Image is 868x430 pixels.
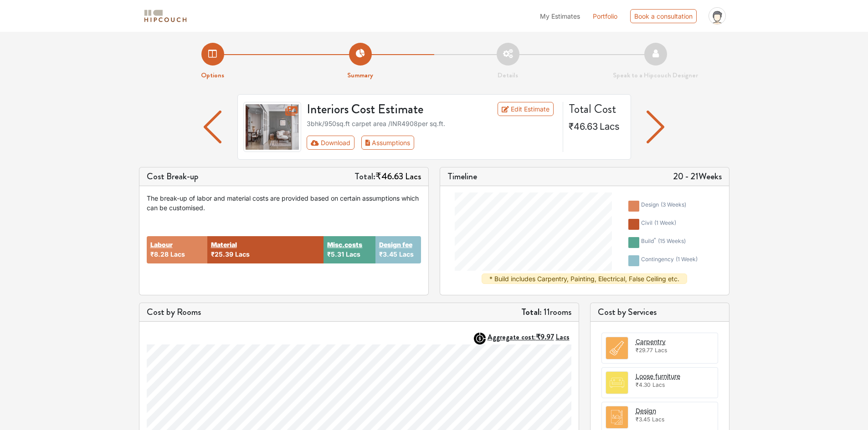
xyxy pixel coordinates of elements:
button: Design fee [379,240,412,249]
h5: Cost by Services [598,307,722,318]
span: Lacs [346,250,360,258]
span: ( 3 weeks ) [661,201,686,208]
button: Assumptions [361,136,415,150]
h4: Total Cost [569,102,623,116]
div: Toolbar with button groups [307,136,557,150]
h5: 11 rooms [521,307,571,318]
span: ₹5.31 [327,250,344,258]
h5: 20 - 21 Weeks [673,171,722,182]
span: ₹46.63 [375,170,403,183]
strong: Options [201,70,224,80]
span: ₹46.63 [569,121,598,132]
span: ₹3.45 [636,416,650,423]
a: Edit Estimate [498,102,554,116]
span: Lacs [399,250,414,258]
div: civil [641,219,676,230]
span: Lacs [405,170,421,183]
button: Download [307,136,354,150]
strong: Details [498,70,518,80]
span: Lacs [652,381,665,388]
h5: Cost by Rooms [147,307,201,318]
strong: Speak to a Hipcouch Designer [613,70,698,80]
span: My Estimates [540,12,580,20]
button: Loose furniture [636,371,680,381]
img: AggregateIcon [474,333,486,344]
button: Carpentry [636,337,666,346]
img: gallery [243,102,302,152]
a: Portfolio [593,11,617,21]
h5: Timeline [447,171,477,182]
img: arrow left [647,111,664,143]
span: logo-horizontal.svg [143,6,188,26]
span: ( 1 week ) [676,256,698,263]
h5: Cost Break-up [147,171,199,182]
strong: Total: [521,305,542,319]
span: Lacs [652,416,664,423]
img: room.svg [606,406,628,428]
div: Book a consultation [630,9,697,23]
span: Lacs [600,121,620,132]
img: room.svg [606,337,628,359]
button: Labour [150,240,173,249]
span: ₹9.97 [536,332,554,342]
div: contingency [641,255,698,266]
button: Design [636,406,656,415]
div: First group [307,136,421,150]
h5: Total: [354,171,421,182]
span: ₹25.39 [211,250,233,258]
strong: Aggregate cost: [488,332,570,342]
span: ₹8.28 [150,250,169,258]
span: Lacs [655,347,667,354]
span: ₹4.30 [636,381,651,388]
button: Misc.costs [327,240,362,249]
h3: Interiors Cost Estimate [301,102,475,117]
span: ₹3.45 [379,250,397,258]
img: room.svg [606,372,628,394]
button: Aggregate cost:₹9.97Lacs [488,333,571,341]
div: build [641,237,686,248]
div: * Build includes Carpentry, Painting, Electrical, False Ceiling etc. [482,273,687,284]
div: design [641,201,686,212]
img: arrow left [204,111,221,143]
span: Lacs [235,250,250,258]
button: Material [211,240,237,249]
div: 3bhk / 950 sq.ft carpet area /INR 4908 per sq.ft. [307,119,557,128]
strong: Summary [347,70,373,80]
span: ₹29.77 [636,347,653,354]
span: Lacs [170,250,185,258]
span: ( 1 week ) [654,219,676,226]
div: The break-up of labor and material costs are provided based on certain assumptions which can be c... [147,193,421,212]
img: logo-horizontal.svg [143,8,188,24]
span: Lacs [556,332,570,342]
span: ( 15 weeks ) [658,238,686,244]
